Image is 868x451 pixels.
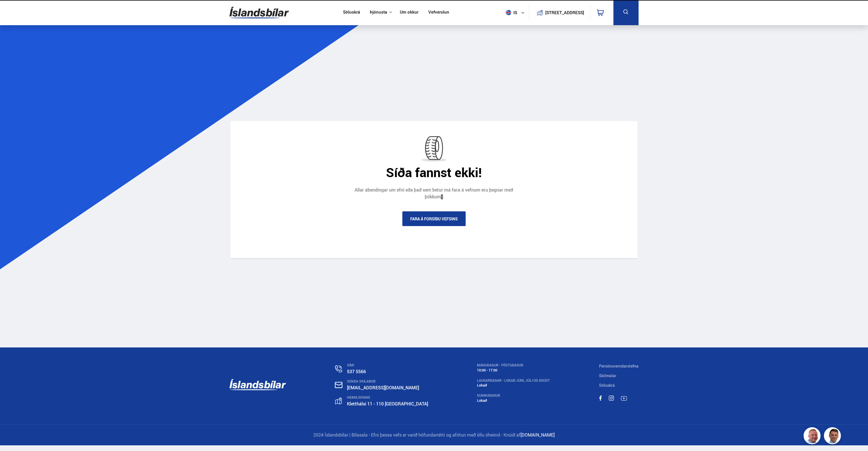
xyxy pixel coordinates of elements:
a: Söluskrá [599,383,615,388]
a: Söluskrá [343,10,360,16]
img: G0Ugv5HjCgRt.svg [229,3,289,22]
div: Allar ábendingar um efni eða það sem betur má fara á vefnum eru þegnar með þökkum [349,187,519,200]
img: svg+xml;base64,PHN2ZyB4bWxucz0iaHR0cDovL3d3dy53My5vcmcvMjAwMC9zdmciIHdpZHRoPSI1MTIiIGhlaWdodD0iNT... [506,10,511,15]
button: [STREET_ADDRESS] [547,10,582,15]
div: SUNNUDAGUR [477,394,550,398]
a: 537 5566 [347,368,366,375]
div: MÁNUDAGUR - FÖSTUDAGUR [477,363,550,367]
span: is [504,10,518,15]
a: Fara á forsíðu vefsins [402,211,466,226]
p: 2024 Íslandsbílar | Bílasala - Efni þessa vefs er varið höfundarrétti og afritun með öllu óheimil. [229,432,639,438]
div: 10:00 - 17:00 [477,368,550,372]
a: Vefverslun [428,10,449,16]
a: Persónuverndarstefna [599,363,639,369]
div: LAUGARDAGAR - Lokað Júni, Júli og Ágúst [477,379,550,383]
div: Lokað [477,383,550,387]
a: Kletthálsi 11 - 110 [GEOGRAPHIC_DATA] [347,401,428,407]
div: Síða fannst ekki! [235,165,633,180]
a: [STREET_ADDRESS] [532,5,587,21]
img: nHj8e-n-aHgjukTg.svg [335,382,342,388]
img: siFngHWaQ9KaOqBr.png [804,428,821,445]
a: [] [441,194,443,200]
a: [DOMAIN_NAME] [520,432,555,438]
button: Þjónusta [370,10,387,15]
a: [EMAIL_ADDRESS][DOMAIN_NAME] [347,385,419,391]
img: FbJEzSuNWCJXmdc-.webp [825,428,842,445]
a: Um okkur [400,10,418,16]
a: Skilmalar [599,373,616,378]
button: is [504,4,529,21]
img: n0V2lOsqF3l1V2iz.svg [335,365,342,372]
div: SENDA SKILABOÐ [347,379,428,383]
div: HEIMILISFANG [347,396,428,400]
span: - Knúið af [501,432,520,438]
div: Lokað [477,398,550,403]
div: SÍMI [347,363,428,367]
img: gp4YpyYFnEr45R34.svg [335,398,342,405]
